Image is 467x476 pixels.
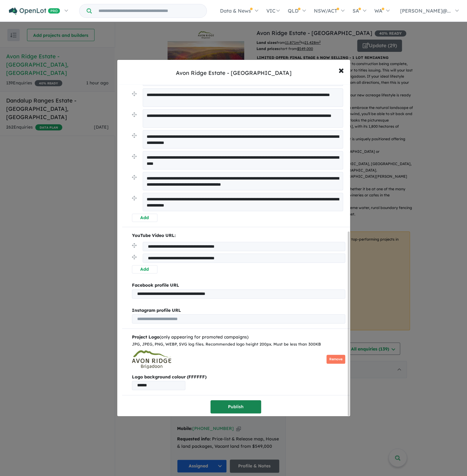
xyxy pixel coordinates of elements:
[132,243,137,248] img: drag.svg
[132,308,181,313] b: Instagram profile URL
[400,8,451,14] span: [PERSON_NAME]@...
[132,341,345,348] div: JPG, JPEG, PNG, WEBP, SVG log files. Recommended logo height 200px. Must be less than 300KB
[132,133,137,138] img: drag.svg
[132,232,345,239] p: YouTube Video URL:
[132,154,137,159] img: drag.svg
[132,112,137,117] img: drag.svg
[210,400,261,413] button: Publish
[132,214,157,222] button: Add
[132,334,345,341] div: (only appearing for promoted campaigns)
[132,175,137,180] img: drag.svg
[132,196,137,200] img: drag.svg
[132,265,157,273] button: Add
[132,91,137,96] img: drag.svg
[132,255,137,259] img: drag.svg
[9,7,60,15] img: Openlot PRO Logo White
[132,350,172,369] img: Avon%20Ridge%20Estate%20-%20Brigadoon.jpg
[326,355,345,364] button: Remove
[176,69,291,77] div: Avon Ridge Estate - [GEOGRAPHIC_DATA]
[338,63,344,76] span: ×
[93,4,205,17] input: Try estate name, suburb, builder or developer
[132,282,179,288] b: Facebook profile URL
[132,373,345,381] b: Logo background colour (FFFFFF)
[132,334,160,340] b: Project Logo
